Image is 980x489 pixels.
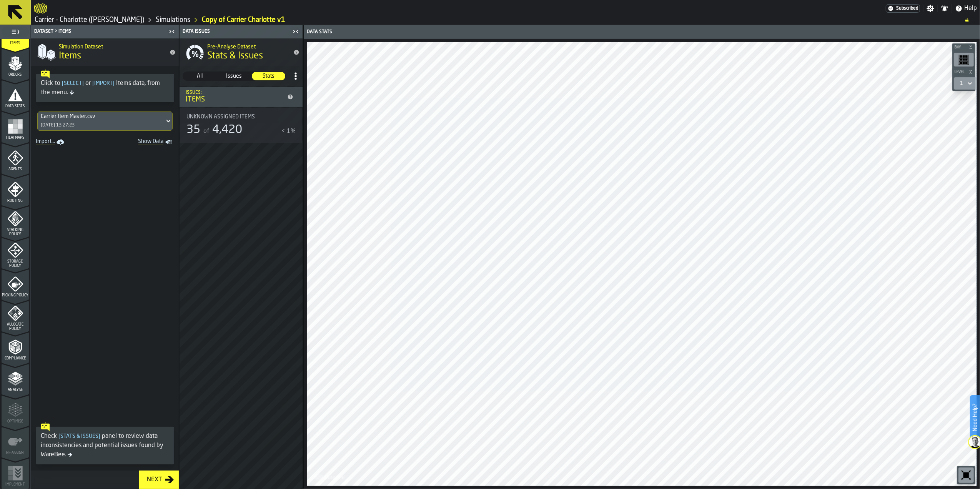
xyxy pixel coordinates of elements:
nav: Breadcrumb [34,15,977,25]
label: button-switch-multi-Issues [217,72,251,81]
span: Data Stats [2,104,29,108]
span: All [183,72,216,80]
span: Optimise [2,419,29,424]
label: button-toggle-Notifications [938,5,952,12]
div: DropdownMenuValue-8c115c52-f037-4e37-91cf-8352d8f71cd8 [41,113,161,120]
span: Items [2,41,29,45]
button: button- [952,68,975,76]
label: button-toggle-Close me [166,27,177,36]
li: menu Allocate Policy [2,301,29,331]
li: menu Agents [2,143,29,174]
div: DropdownMenuValue-1 [960,80,963,86]
h2: Sub Title [207,42,287,50]
li: menu Analyse [2,364,29,394]
div: thumb [183,72,216,80]
span: Subscribed [896,6,918,11]
h2: Sub Title [59,42,163,50]
li: menu Storage Policy [2,238,29,268]
div: Click to or Items data, from the menu. [41,79,169,97]
button: button- [952,43,975,51]
a: link-to-/wh/i/e074fb63-00ea-4531-a7c9-ea0a191b3e4f/simulations/811a8c6f-cfae-4c8a-af4f-777a2597dd39 [202,16,285,24]
div: Items [186,95,284,104]
span: Level [953,70,967,74]
div: Title [186,114,286,120]
div: button-toolbar-undefined [957,466,975,484]
li: menu Data Stats [2,80,29,111]
div: Check panel to review data inconsistencies and potential issues found by WareBee. [41,432,169,459]
svg: Reset zoom and position [960,469,972,481]
span: Storage Policy [2,259,29,268]
span: [ [92,81,94,86]
button: button-Next [139,471,179,489]
div: Title [186,114,296,120]
li: menu Orders [2,48,29,79]
label: button-toggle-Help [952,4,980,13]
li: menu Picking Policy [2,269,29,300]
div: title-Stats & Issues [180,38,303,66]
div: DropdownMenuValue-1 [957,79,974,88]
span: Compliance [2,356,29,361]
span: Agents [2,167,29,171]
span: Bay [953,45,967,50]
li: menu Compliance [2,332,29,363]
a: link-to-/wh/i/e074fb63-00ea-4531-a7c9-ea0a191b3e4f [35,16,144,24]
span: Stats [252,72,285,80]
span: Stats & Issues [57,434,102,439]
label: button-switch-multi-All [183,72,217,81]
span: Heatmaps [2,136,29,140]
header: Dataset > Items [31,25,179,38]
label: button-toggle-Toggle Full Menu [2,27,29,37]
li: menu Stacking Policy [2,206,29,237]
a: logo-header [34,2,47,15]
span: Allocate Policy [2,323,29,331]
header: Data Stats [304,25,980,39]
span: [ [62,81,64,86]
div: Data Stats [305,29,643,35]
label: button-toggle-Close me [290,27,301,36]
li: menu Routing [2,175,29,205]
li: menu Re-assign [2,427,29,457]
div: < 1% [281,127,296,136]
span: Select [60,81,85,86]
a: toggle-dataset-table-Show Data [108,137,177,148]
span: Stats & Issues [207,50,263,62]
div: DropdownMenuValue-8c115c52-f037-4e37-91cf-8352d8f71cd8[DATE] 13:27:23 [37,111,173,131]
span: Picking Policy [2,293,29,298]
span: Unknown assigned items [186,114,255,120]
span: Orders [2,73,29,77]
span: Re-assign [2,451,29,455]
div: thumb [252,72,285,80]
span: Implement [2,482,29,487]
li: menu Optimise [2,395,29,426]
div: Data Issues [181,29,290,34]
li: menu Heatmaps [2,111,29,142]
div: 35 [186,123,200,137]
header: Data Issues [180,25,303,38]
span: Stacking Policy [2,228,29,236]
div: title-Items [31,38,179,66]
span: Analyse [2,388,29,392]
div: [DATE] 13:27:23 [41,123,75,128]
span: Routing [2,199,29,203]
li: menu Items [2,17,29,48]
span: Help [964,4,977,13]
span: ] [98,434,100,439]
span: ] [82,81,84,86]
span: Show Data [111,138,163,146]
div: Dataset > Items [33,29,166,34]
a: logo-header [308,469,352,484]
div: Next [144,475,165,484]
a: link-to-/wh/i/e074fb63-00ea-4531-a7c9-ea0a191b3e4f [156,16,190,24]
a: link-to-/wh/i/e074fb63-00ea-4531-a7c9-ea0a191b3e4f/import/items/ [33,137,69,148]
div: stat-Unknown assigned items [180,108,302,143]
span: Items [59,50,81,62]
label: button-toggle-Settings [923,5,937,12]
span: of [203,128,209,135]
span: ] [113,81,115,86]
span: 4,420 [212,124,242,136]
label: Need Help? [971,396,979,439]
label: button-switch-multi-Stats [251,72,286,81]
div: Menu Subscription [886,4,920,13]
div: Issues: [186,90,284,95]
span: [ [58,434,60,439]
